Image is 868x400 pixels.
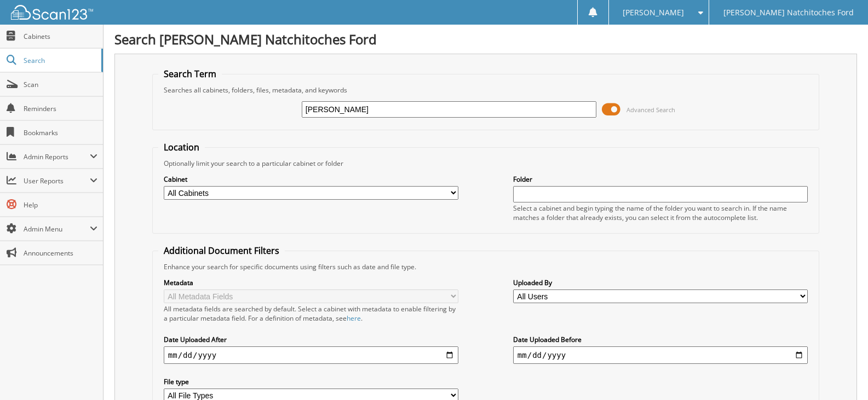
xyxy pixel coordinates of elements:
[626,106,675,114] span: Advanced Search
[164,304,458,323] div: All metadata fields are searched by default. Select a cabinet with metadata to enable filtering b...
[24,104,97,113] span: Reminders
[513,335,808,344] label: Date Uploaded Before
[164,278,458,287] label: Metadata
[513,204,808,222] div: Select a cabinet and begin typing the name of the folder you want to search in. If the name match...
[164,377,458,386] label: File type
[158,85,813,95] div: Searches all cabinets, folders, files, metadata, and keywords
[24,32,97,41] span: Cabinets
[24,200,97,210] span: Help
[347,314,361,323] a: here
[24,224,90,234] span: Admin Menu
[513,175,808,184] label: Folder
[24,176,90,185] span: User Reports
[623,9,684,16] span: [PERSON_NAME]
[24,128,97,137] span: Bookmarks
[158,262,813,271] div: Enhance your search for specific documents using filters such as date and file type.
[164,335,458,344] label: Date Uploaded After
[24,80,97,89] span: Scan
[164,175,458,184] label: Cabinet
[513,346,808,364] input: end
[114,30,857,48] h1: Search [PERSON_NAME] Natchitoches Ford
[513,278,808,287] label: Uploaded By
[723,9,854,16] span: [PERSON_NAME] Natchitoches Ford
[164,346,458,364] input: start
[24,56,96,65] span: Search
[11,5,93,20] img: scan123-logo-white.svg
[813,347,868,400] iframe: Chat Widget
[158,159,813,168] div: Optionally limit your search to a particular cabinet or folder
[24,152,90,161] span: Admin Reports
[24,248,97,258] span: Announcements
[158,68,222,80] legend: Search Term
[158,245,285,257] legend: Additional Document Filters
[158,141,205,153] legend: Location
